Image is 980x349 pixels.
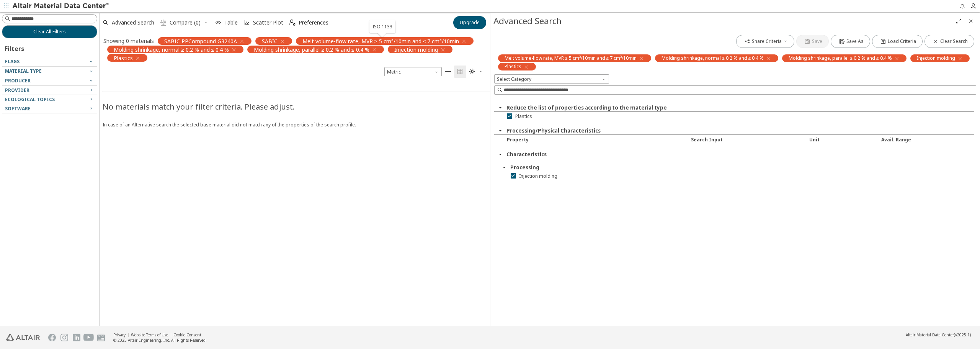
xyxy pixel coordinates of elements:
[442,66,454,78] button: Table View
[466,66,486,78] button: Theme
[506,127,601,134] button: Processing/Physical Characteristics
[924,35,974,48] button: Clear Search
[691,136,807,143] div: Search Input
[453,16,486,29] button: Upgrade
[2,57,97,66] button: Flags
[494,127,506,134] button: Close
[384,67,442,76] span: Metric
[262,38,278,44] span: SABIC
[289,20,296,26] i: 
[812,38,822,44] span: Save
[494,151,506,158] button: Close
[114,54,133,61] span: Plastics
[131,332,168,338] a: Website Terms of Use
[5,58,20,65] span: Flags
[457,69,463,75] i: 
[506,151,547,158] button: Characteristics
[736,35,794,48] button: Share Criteria
[498,164,510,171] button: Close
[113,338,207,343] div: © 2025 Altair Engineering, Inc. All Rights Reserved.
[519,173,557,179] span: Injection molding
[254,46,369,53] span: Molding shrinkage, parallel ≥ 0.2 % and ≤ 0.4 %
[112,20,154,25] span: Advanced Search
[2,76,97,85] button: Producer
[224,20,238,25] span: Table
[114,46,229,53] span: Molding shrinkage, normal ≥ 0.2 % and ≤ 0.4 %
[872,35,923,48] button: Load Criteria
[505,63,521,70] span: Plastics
[5,68,42,74] span: Material Type
[2,104,97,113] button: Software
[253,20,283,25] span: Scatter Plot
[2,25,97,38] button: Clear All Filters
[460,20,480,26] span: Upgrade
[952,15,965,27] button: Full Screen
[173,332,201,338] a: Cookie Consent
[510,164,539,171] button: Processing
[33,29,66,35] span: Clear All Filters
[6,334,40,341] img: Altair Engineering
[164,38,237,44] span: SABIC PPCompound G3240A
[302,38,459,44] span: Melt volume-flow rate, MVR ≥ 5 cm³/10min and ≤ 7 cm³/10min
[394,46,438,53] span: Injection molding
[515,113,532,120] span: Plastics
[5,87,29,93] span: Provider
[906,332,971,338] div: (v2025.1)
[831,35,870,48] button: Save As
[494,104,506,111] button: Close
[299,20,328,25] span: Preferences
[846,38,864,44] span: Save As
[503,136,689,143] div: Property
[12,2,110,10] img: Altair Material Data Center
[445,69,451,75] i: 
[5,96,55,103] span: Ecological Topics
[661,55,764,62] span: Molding shrinkage, normal ≥ 0.2 % and ≤ 0.4 %
[505,55,637,62] span: Melt volume-flow rate, MVR ≥ 5 cm³/10min and ≤ 7 cm³/10min
[2,67,97,76] button: Material Type
[469,69,475,75] i: 
[2,86,97,95] button: Provider
[789,55,892,62] span: Molding shrinkage, parallel ≥ 0.2 % and ≤ 0.4 %
[809,136,879,143] div: Unit
[103,37,154,44] div: Showing 0 materials
[881,136,974,143] div: Avail. Range
[917,55,955,62] span: Injection molding
[454,66,466,78] button: Tile View
[888,38,916,44] span: Load Criteria
[160,20,167,26] i: 
[170,20,201,25] span: Compare (0)
[113,332,126,338] a: Privacy
[2,95,97,104] button: Ecological Topics
[372,23,392,30] p: ISO 1133
[796,35,829,48] button: Save
[965,15,977,27] button: Close
[5,105,31,112] span: Software
[494,74,609,84] span: Select Category
[493,15,952,27] div: Advanced Search
[506,104,667,111] button: Reduce the list of properties according to the material type
[384,67,442,76] div: Unit System
[906,332,954,338] span: Altair Material Data Center
[5,77,31,84] span: Producer
[752,38,782,44] span: Share Criteria
[2,38,28,57] div: Filters
[940,38,968,44] span: Clear Search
